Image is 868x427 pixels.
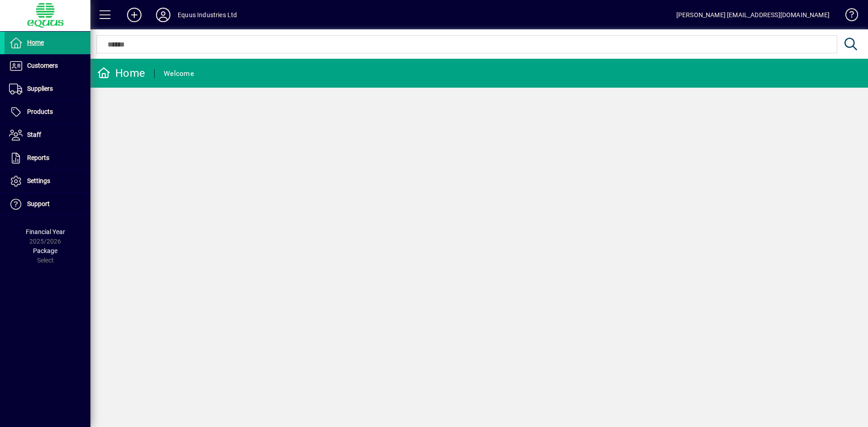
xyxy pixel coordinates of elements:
span: Reports [27,154,49,161]
button: Add [120,7,149,23]
a: Reports [5,147,90,169]
div: Equus Industries Ltd [178,8,237,22]
a: Knowledge Base [839,2,857,31]
span: Financial Year [26,228,65,235]
span: Products [27,108,53,115]
a: Products [5,101,90,123]
a: Customers [5,55,90,77]
button: Profile [149,7,178,23]
span: Package [33,247,57,254]
span: Customers [27,62,58,69]
div: Welcome [164,66,194,81]
span: Settings [27,177,50,184]
a: Settings [5,170,90,192]
a: Support [5,193,90,216]
span: Home [27,39,44,46]
div: Home [97,66,145,80]
a: Suppliers [5,78,90,100]
div: [PERSON_NAME] [EMAIL_ADDRESS][DOMAIN_NAME] [676,8,830,22]
a: Staff [5,124,90,146]
span: Staff [27,131,41,138]
span: Support [27,200,50,207]
span: Suppliers [27,85,53,92]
